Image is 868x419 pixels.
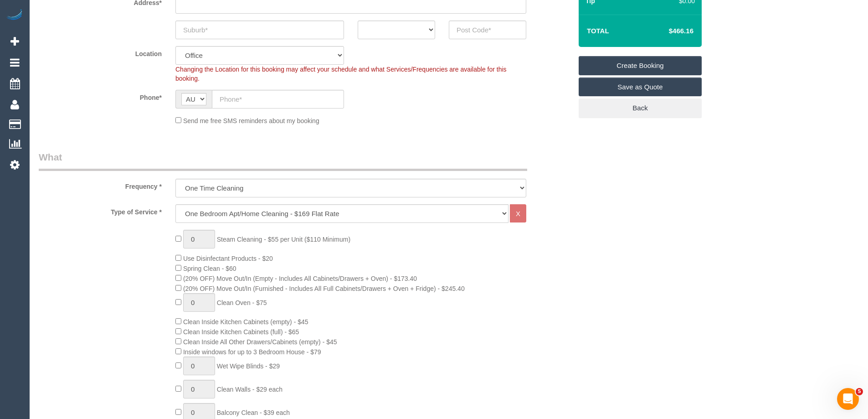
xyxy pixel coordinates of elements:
input: Suburb* [175,21,344,39]
span: Steam Cleaning - $55 per Unit ($110 Minimum) [217,236,350,243]
span: Wet Wipe Blinds - $29 [217,362,280,370]
span: (20% OFF) Move Out/In (Empty - Includes All Cabinets/Drawers + Oven) - $173.40 [183,275,417,282]
span: Clean Walls - $29 each [217,386,282,393]
legend: What [39,150,527,171]
label: Phone* [32,90,169,102]
label: Type of Service * [32,204,169,217]
span: Use Disinfectant Products - $20 [183,255,273,262]
span: Clean Inside All Other Drawers/Cabinets (empty) - $45 [183,338,337,346]
a: Create Booking [579,56,702,75]
span: Inside windows for up to 3 Bedroom House - $79 [183,348,321,356]
span: 5 [856,388,863,395]
span: Balcony Clean - $39 each [217,409,290,416]
span: (20% OFF) Move Out/In (Furnished - Includes All Full Cabinets/Drawers + Oven + Fridge) - $245.40 [183,285,465,292]
span: Clean Inside Kitchen Cabinets (empty) - $45 [183,318,308,326]
span: Clean Oven - $75 [217,299,267,306]
a: Back [579,98,702,118]
iframe: Intercom live chat [837,388,859,410]
a: Save as Quote [579,78,702,97]
h4: $466.16 [642,27,693,35]
label: Frequency * [32,179,169,191]
img: Automaid Logo [5,9,24,22]
input: Phone* [212,90,344,109]
span: Spring Clean - $60 [183,265,236,272]
label: Location [32,46,169,58]
strong: Total [587,27,609,35]
span: Clean Inside Kitchen Cabinets (full) - $65 [183,328,299,336]
span: Send me free SMS reminders about my booking [183,117,319,124]
span: Changing the Location for this booking may affect your schedule and what Services/Frequencies are... [175,66,507,82]
input: Post Code* [449,21,526,39]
